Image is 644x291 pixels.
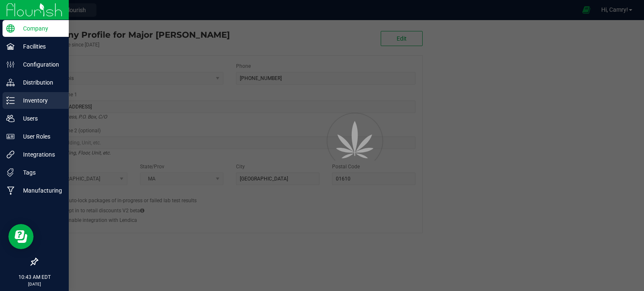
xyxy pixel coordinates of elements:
[6,150,15,159] inline-svg: Integrations
[8,224,34,249] iframe: Resource center
[15,131,65,142] p: User Roles
[15,167,65,178] p: Tags
[15,185,65,196] p: Manufacturing
[6,60,15,69] inline-svg: Configuration
[15,23,65,33] p: Company
[6,24,15,33] inline-svg: Company
[15,77,65,88] p: Distribution
[6,114,15,123] inline-svg: Users
[4,273,65,281] p: 10:43 AM EDT
[6,42,15,51] inline-svg: Facilities
[15,41,65,52] p: Facilities
[15,95,65,106] p: Inventory
[6,132,15,141] inline-svg: User Roles
[6,78,15,87] inline-svg: Distribution
[6,186,15,195] inline-svg: Manufacturing
[6,168,15,177] inline-svg: Tags
[15,149,65,160] p: Integrations
[4,281,65,287] p: [DATE]
[15,113,65,124] p: Users
[6,96,15,105] inline-svg: Inventory
[15,59,65,70] p: Configuration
